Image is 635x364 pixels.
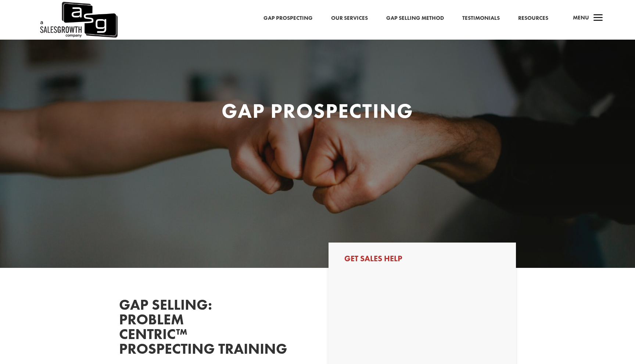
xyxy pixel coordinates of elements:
[386,14,444,23] a: Gap Selling Method
[331,14,368,23] a: Our Services
[214,101,421,125] h1: GAP PROSPECTING
[119,295,287,358] span: Gap Selling: Problem Centric™ Prospecting Training
[263,14,313,23] a: Gap Prospecting
[344,255,500,266] h3: Get Sales Help
[573,14,589,21] span: Menu
[462,14,500,23] a: Testimonials
[518,14,548,23] a: Resources
[591,11,606,26] span: a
